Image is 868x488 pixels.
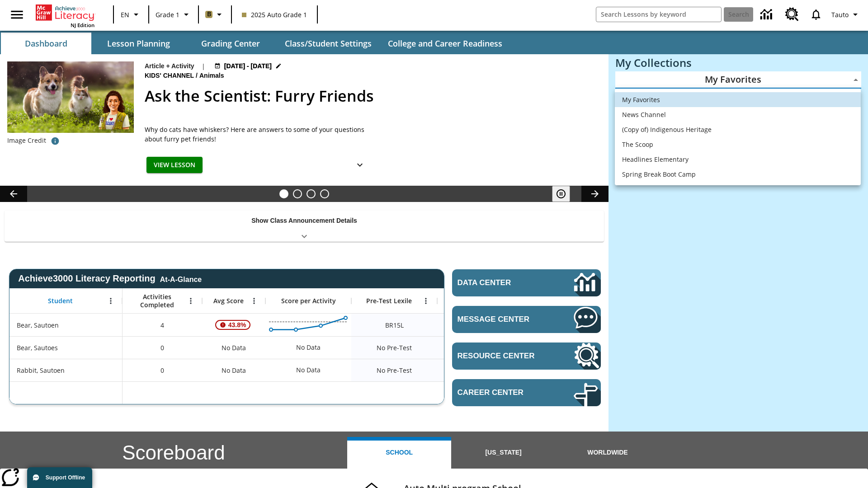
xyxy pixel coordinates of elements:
[615,92,861,107] li: My Favorites
[615,107,861,122] li: News Channel
[615,167,861,182] li: Spring Break Boot Camp
[615,152,861,167] li: Headlines Elementary
[615,137,861,152] li: The Scoop
[615,122,861,137] li: (Copy of) Indigenous Heritage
